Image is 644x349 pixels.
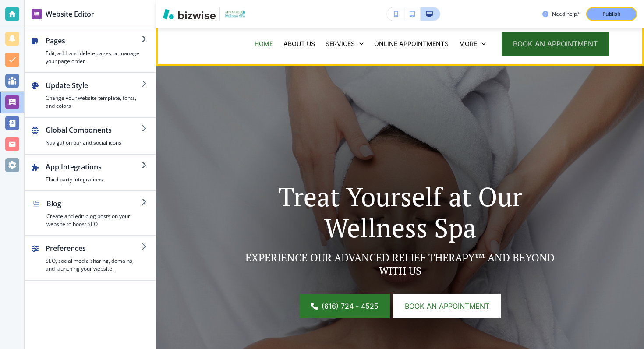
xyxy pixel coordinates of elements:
span: Book an appointment [405,301,489,311]
img: Bizwise Logo [163,9,216,19]
p: SERVICES [326,39,355,48]
button: Global ComponentsNavigation bar and social icons [25,118,156,154]
button: Book an appointment [393,294,501,318]
h4: Navigation bar and social icons [46,139,142,147]
img: editor icon [32,9,42,19]
p: ABOUT US [283,39,315,48]
h2: Website Editor [46,9,94,19]
h2: Blog [46,198,142,209]
p: Treat Yourself at Our Wellness Spa [239,181,561,243]
a: (616) 724 - 4525 [300,294,390,318]
p: Publish [602,10,621,18]
h4: SEO, social media sharing, domains, and launching your website. [46,257,142,273]
p: EXPERIENCE OUR ADVANCED RELIEF THERAPY™ AND BEYOND WITH US [239,251,561,277]
h3: Need help? [552,10,579,18]
button: PagesEdit, add, and delete pages or manage your page order [25,28,156,72]
h4: Change your website template, fonts, and colors [46,94,142,110]
button: BlogCreate and edit blog posts on your website to boost SEO [25,191,156,235]
h2: Pages [46,35,142,46]
h2: Update Style [46,80,142,91]
h2: Global Components [46,125,142,135]
button: book an appointment [502,32,609,56]
span: (616) 724 - 4525 [322,301,379,311]
button: Publish [586,7,637,21]
p: ONLINE APPOINTMENTS [374,39,449,48]
button: PreferencesSEO, social media sharing, domains, and launching your website. [25,236,156,280]
p: HOME [255,39,273,48]
button: App IntegrationsThird party integrations [25,155,156,190]
h2: App Integrations [46,162,142,172]
button: Update StyleChange your website template, fonts, and colors [25,73,156,117]
img: Your Logo [223,9,247,18]
h4: Create and edit blog posts on your website to boost SEO [46,212,142,228]
h4: Edit, add, and delete pages or manage your page order [46,49,142,65]
p: More [459,39,477,48]
h2: Preferences [46,243,142,254]
h4: Third party integrations [46,176,142,183]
